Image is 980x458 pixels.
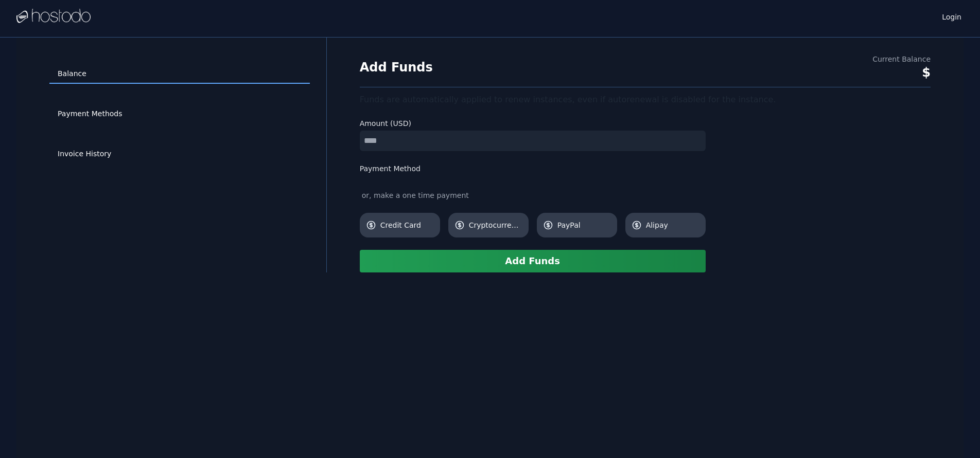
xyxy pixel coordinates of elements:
[872,54,931,64] div: Current Balance
[360,250,706,272] button: Add Funds
[49,64,310,84] a: Balance
[469,220,522,230] span: Cryptocurrency
[380,220,434,230] span: Credit Card
[940,10,964,22] a: Login
[360,118,706,129] label: Amount (USD)
[49,144,310,164] a: Invoice History
[360,163,706,174] label: Payment Method
[557,220,611,230] span: PayPal
[646,220,699,230] span: Alipay
[360,59,433,76] h1: Add Funds
[360,190,706,200] div: or, make a one time payment
[872,64,931,81] div: $
[360,94,931,106] div: Funds are automatically applied to renew instances, even if autorenewal is disabled for the insta...
[49,104,310,124] a: Payment Methods
[16,9,91,24] img: Logo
